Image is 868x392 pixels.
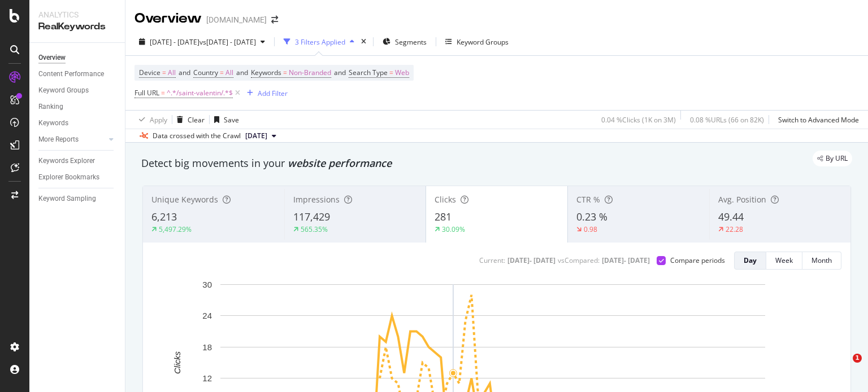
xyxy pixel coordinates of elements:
[202,373,212,383] text: 12
[301,224,328,234] div: 565.35%
[395,65,409,81] span: Web
[38,20,116,33] div: RealKeywords
[151,194,218,205] span: Unique Keywords
[378,33,431,51] button: Segments
[334,68,346,77] span: and
[150,115,167,125] div: Apply
[245,131,267,141] span: 2025 Mar. 30th
[389,68,393,77] span: =
[726,224,743,234] div: 22.28
[853,354,862,363] span: 1
[224,115,239,125] div: Save
[38,101,117,113] a: Ranking
[202,311,212,320] text: 24
[242,86,288,100] button: Add Filter
[38,134,106,146] a: More Reports
[38,193,117,205] a: Keyword Sampling
[802,252,841,270] button: Month
[162,68,166,77] span: =
[188,115,205,125] div: Clear
[576,210,607,223] span: 0.23 %
[830,354,857,381] iframe: Intercom live chat
[151,210,177,223] span: 6,213
[134,9,202,28] div: Overview
[289,65,331,81] span: Non-Branded
[670,256,725,265] div: Compare periods
[210,111,239,129] button: Save
[258,89,288,98] div: Add Filter
[225,65,233,81] span: All
[199,37,256,47] span: vs [DATE] - [DATE]
[38,9,116,20] div: Analytics
[774,111,859,129] button: Switch to Advanced Mode
[206,14,267,25] div: [DOMAIN_NAME]
[38,155,95,167] div: Keywords Explorer
[38,52,117,64] a: Overview
[295,37,345,47] div: 3 Filters Applied
[193,68,218,77] span: Country
[690,115,764,125] div: 0.08 % URLs ( 66 on 82K )
[602,256,650,265] div: [DATE] - [DATE]
[601,115,676,125] div: 0.04 % Clicks ( 1K on 3M )
[38,171,117,183] a: Explorer Bookmarks
[202,280,212,289] text: 30
[134,33,270,51] button: [DATE] - [DATE]vs[DATE] - [DATE]
[134,111,167,129] button: Apply
[359,36,368,47] div: times
[167,85,233,101] span: ^.*/saint-valentin/.*$
[38,101,63,113] div: Ranking
[271,16,278,24] div: arrow-right-arrow-left
[241,129,281,143] button: [DATE]
[153,131,241,141] div: Data crossed with the Crawl
[558,256,600,265] div: vs Compared :
[236,68,248,77] span: and
[507,256,555,265] div: [DATE] - [DATE]
[441,33,513,51] button: Keyword Groups
[395,37,427,47] span: Segments
[744,256,757,265] div: Day
[826,155,848,162] span: By URL
[38,117,117,129] a: Keywords
[38,193,96,205] div: Keyword Sampling
[766,252,802,270] button: Week
[172,351,182,373] text: Clicks
[811,256,832,265] div: Month
[38,52,66,64] div: Overview
[168,65,176,81] span: All
[775,256,793,265] div: Week
[38,155,117,167] a: Keywords Explorer
[778,115,859,125] div: Switch to Advanced Mode
[718,210,744,223] span: 49.44
[576,194,600,205] span: CTR %
[134,88,159,98] span: Full URL
[38,85,117,96] a: Keyword Groups
[38,68,117,80] a: Content Performance
[734,252,766,270] button: Day
[38,134,79,146] div: More Reports
[293,194,340,205] span: Impressions
[161,88,165,98] span: =
[38,85,89,96] div: Keyword Groups
[38,117,68,129] div: Keywords
[150,37,199,47] span: [DATE] - [DATE]
[435,194,456,205] span: Clicks
[813,151,852,166] div: legacy label
[159,224,192,234] div: 5,497.29%
[279,33,359,51] button: 3 Filters Applied
[202,342,212,352] text: 18
[718,194,766,205] span: Avg. Position
[442,224,465,234] div: 30.09%
[349,68,388,77] span: Search Type
[38,68,104,80] div: Content Performance
[584,224,597,234] div: 0.98
[139,68,160,77] span: Device
[283,68,287,77] span: =
[179,68,190,77] span: and
[251,68,281,77] span: Keywords
[38,171,99,183] div: Explorer Bookmarks
[220,68,224,77] span: =
[435,210,452,223] span: 281
[172,111,205,129] button: Clear
[457,37,509,47] div: Keyword Groups
[293,210,330,223] span: 117,429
